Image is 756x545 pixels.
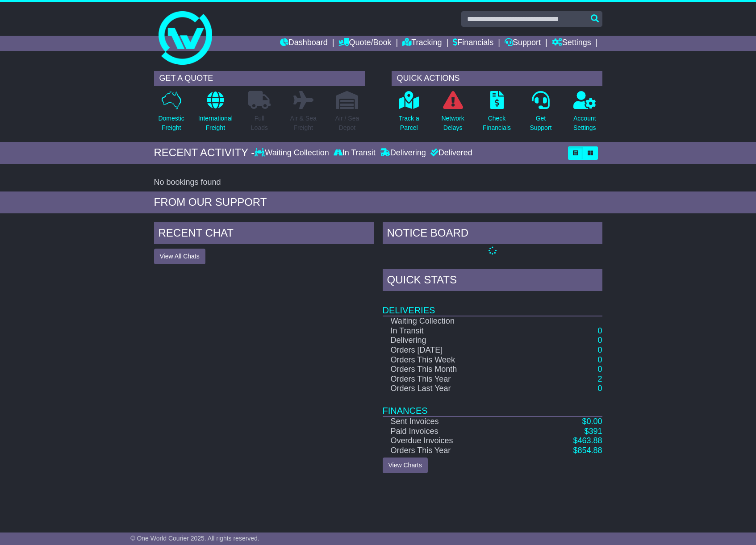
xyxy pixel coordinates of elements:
button: View All Chats [154,249,205,264]
a: 2 [597,374,602,383]
td: Overdue Invoices [383,436,529,446]
span: 463.88 [577,436,602,445]
div: Delivering [378,148,428,158]
a: Quote/Book [338,36,391,51]
a: Dashboard [280,36,328,51]
p: Network Delays [441,114,464,133]
p: Track a Parcel [399,114,419,133]
td: Orders This Month [383,365,529,374]
a: Support [505,36,541,51]
p: International Freight [198,114,233,133]
td: Sent Invoices [383,416,529,427]
p: Account Settings [573,114,596,133]
div: NOTICE BOARD [383,222,602,246]
a: 0 [597,365,602,374]
a: DomesticFreight [158,91,184,137]
td: Orders Last Year [383,384,529,394]
div: In Transit [331,148,378,158]
a: Tracking [402,36,442,51]
div: Waiting Collection [255,148,331,158]
a: AccountSettings [573,91,597,137]
a: $391 [584,427,602,436]
a: Financials [453,36,493,51]
td: Deliveries [383,293,602,316]
td: Delivering [383,336,529,345]
a: $0.00 [582,417,602,426]
div: FROM OUR SUPPORT [154,196,602,209]
div: GET A QUOTE [154,71,365,86]
td: Orders This Week [383,355,529,365]
p: Check Financials [483,114,511,133]
div: RECENT ACTIVITY - [154,146,255,159]
div: QUICK ACTIONS [392,71,602,86]
td: Orders This Year [383,374,529,384]
a: InternationalFreight [198,91,233,137]
p: Full Loads [248,114,271,133]
td: Waiting Collection [383,316,529,326]
td: Orders [DATE] [383,345,529,355]
div: Quick Stats [383,269,602,293]
a: $854.88 [573,446,602,455]
td: In Transit [383,326,529,336]
td: Finances [383,394,602,416]
a: $463.88 [573,436,602,445]
p: Domestic Freight [158,114,184,133]
a: 0 [597,336,602,345]
a: View Charts [383,458,428,473]
a: 0 [597,326,602,335]
a: Track aParcel [398,91,420,137]
span: 0.00 [586,417,602,426]
td: Paid Invoices [383,427,529,437]
div: Delivered [428,148,472,158]
p: Get Support [530,114,551,133]
span: 854.88 [577,446,602,455]
a: NetworkDelays [441,91,464,137]
span: 391 [589,427,602,436]
a: 0 [597,384,602,393]
a: 0 [597,355,602,364]
span: © One World Courier 2025. All rights reserved. [130,535,259,542]
a: 0 [597,345,602,354]
td: Orders This Year [383,446,529,456]
p: Air & Sea Freight [290,114,317,133]
p: Air / Sea Depot [335,114,359,133]
a: CheckFinancials [482,91,511,137]
div: RECENT CHAT [154,222,374,246]
a: GetSupport [529,91,552,137]
a: Settings [552,36,591,51]
div: No bookings found [154,178,602,187]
